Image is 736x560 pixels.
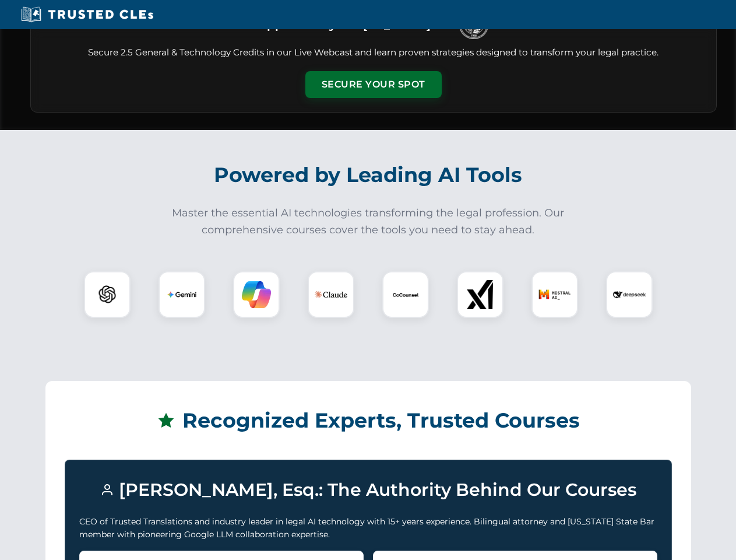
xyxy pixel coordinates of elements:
[65,400,672,441] h2: Recognized Experts, Trusted Courses
[305,71,442,98] button: Secure Your Spot
[606,271,653,318] div: DeepSeek
[613,278,646,311] img: DeepSeek Logo
[531,271,578,318] div: Mistral AI
[242,280,271,309] img: Copilot Logo
[315,278,347,311] img: Claude Logo
[308,271,354,318] div: Claude
[90,278,124,311] img: ChatGPT Logo
[17,6,157,23] img: Trusted CLEs
[466,280,495,309] img: xAI Logo
[79,474,657,506] h3: [PERSON_NAME], Esq.: The Authority Behind Our Courses
[159,271,205,318] div: Gemini
[79,515,657,541] p: CEO of Trusted Translations and industry leader in legal AI technology with 15+ years experience....
[45,155,691,195] h2: Powered by Leading AI Tools
[164,205,572,239] p: Master the essential AI technologies transforming the legal profession. Our comprehensive courses...
[167,280,196,309] img: Gemini Logo
[233,271,280,318] div: Copilot
[538,278,571,311] img: Mistral AI Logo
[457,271,503,318] div: xAI
[45,46,702,60] p: Secure 2.5 General & Technology Credits in our Live Webcast and learn proven strategies designed ...
[84,271,131,318] div: ChatGPT
[391,280,420,309] img: CoCounsel Logo
[382,271,429,318] div: CoCounsel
